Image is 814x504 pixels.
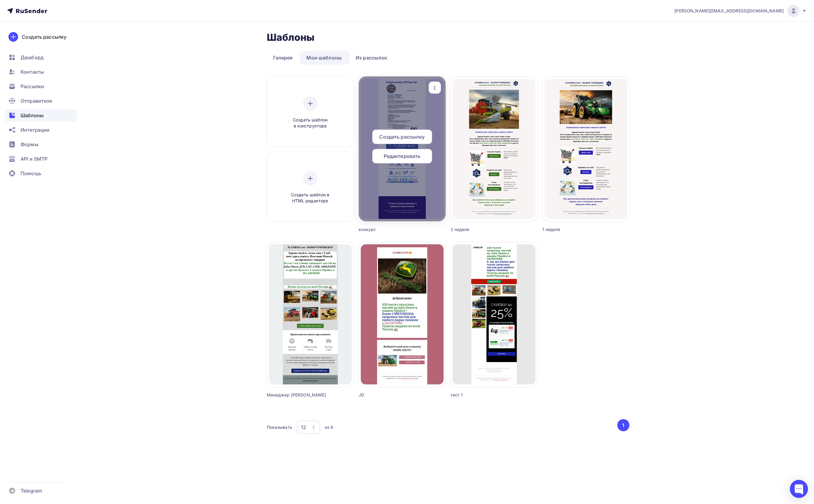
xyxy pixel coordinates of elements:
[267,31,315,43] h2: Шаблоны
[5,138,77,150] a: Формы
[5,80,77,92] a: Рассылки
[282,117,339,129] span: Создать шаблон в конструкторе
[22,33,66,40] div: Создать рассылку
[21,112,44,119] span: Шаблоны
[674,5,807,17] a: [PERSON_NAME][EMAIL_ADDRESS][DOMAIN_NAME]
[21,54,44,61] span: Дашборд
[21,126,50,133] span: Интеграции
[301,424,306,431] div: 12
[5,66,77,78] a: Контакты
[21,487,42,494] span: Telegram
[617,419,629,431] button: Go to page 1
[21,68,44,75] span: Контакты
[5,109,77,121] a: Шаблоны
[616,419,629,431] ul: Pagination
[21,170,41,177] span: Помощь
[674,8,784,14] span: [PERSON_NAME][EMAIL_ADDRESS][DOMAIN_NAME]
[5,95,77,107] a: Отправители
[379,133,425,140] span: Создать рассылку
[21,141,38,148] span: Формы
[21,83,44,90] span: Рассылки
[451,226,516,233] div: 2 неделя
[282,192,339,204] span: Создать шаблон в HTML редакторе
[5,51,77,63] a: Дашборд
[384,152,421,160] span: Редактировать
[359,392,424,398] div: JD
[296,420,321,434] button: 12
[21,97,53,104] span: Отправители
[267,392,332,398] div: Менеджер [PERSON_NAME]
[359,226,424,233] div: конкурс
[451,392,516,398] div: тест 1
[325,424,334,430] div: из 6
[21,155,47,162] span: API и SMTP
[267,51,299,65] a: Галерея
[300,51,348,65] a: Мои шаблоны
[542,226,608,233] div: 1 неделя
[349,51,394,65] a: Из рассылок
[267,424,292,430] div: Показывать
